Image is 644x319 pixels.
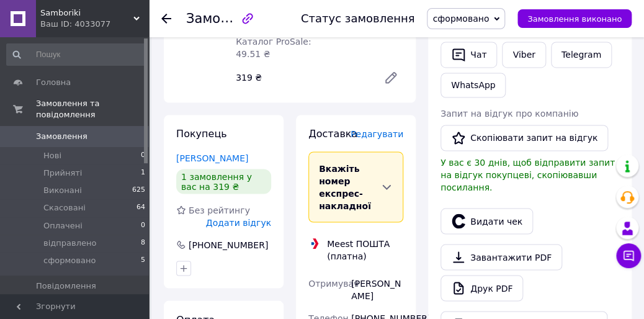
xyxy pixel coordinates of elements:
span: Без рейтингу [189,205,250,215]
span: Покупець [176,128,227,140]
span: 625 [132,185,145,196]
span: Samboriki [40,7,133,19]
span: Виконані [43,185,82,196]
div: Повернутися назад [161,12,171,25]
span: Оплачені [43,220,83,231]
span: 64 [136,202,145,213]
span: 0 [141,220,145,231]
span: Отримувач [308,278,359,288]
span: Замовлення виконано [527,14,622,24]
input: Пошук [6,43,146,66]
a: Telegram [551,42,612,68]
span: 5 [141,255,145,266]
span: Замовлення та повідомлення [36,98,149,120]
span: 1 [141,168,145,179]
a: Друк PDF [441,275,523,301]
button: Видати чек [441,208,533,234]
button: Скопіювати запит на відгук [441,125,608,151]
div: [PERSON_NAME] [349,272,406,307]
a: Viber [502,42,545,68]
span: сформовано [432,14,489,24]
span: Замовлення [186,11,269,26]
a: WhatsApp [441,73,506,97]
button: Чат з покупцем [616,243,641,268]
span: У вас є 30 днів, щоб відправити запит на відгук покупцеві, скопіювавши посилання. [441,157,615,192]
span: Каталог ProSale: 49.51 ₴ [236,37,311,59]
span: Редагувати [351,129,403,139]
div: Meest ПОШТА (платна) [324,237,406,262]
span: Доставка [308,128,357,140]
div: Статус замовлення [301,12,415,25]
span: Головна [36,77,71,88]
a: Завантажити PDF [441,244,562,270]
span: Скасовані [43,202,86,213]
div: 319 ₴ [231,69,373,86]
span: Додати відгук [206,217,271,227]
span: Нові [43,150,61,161]
a: [PERSON_NAME] [176,153,248,163]
span: 0 [141,150,145,161]
span: відправлено [43,238,96,249]
div: 1 замовлення у вас на 319 ₴ [176,169,271,194]
div: Ваш ID: 4033077 [40,19,149,30]
span: сформовано [43,255,96,266]
span: Запит на відгук про компанію [441,109,578,119]
span: 8 [141,238,145,249]
span: Вкажіть номер експрес-накладної [319,163,371,210]
button: Чат [441,42,497,68]
span: Повідомлення [36,281,96,292]
button: Замовлення виконано [517,9,632,28]
div: [PHONE_NUMBER] [187,238,269,251]
a: Редагувати [378,65,403,90]
span: Замовлення [36,131,87,142]
span: Прийняті [43,168,82,179]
